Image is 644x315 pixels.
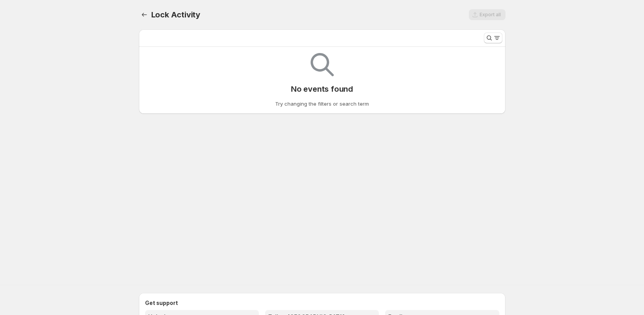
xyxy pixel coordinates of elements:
button: Back [139,9,150,20]
button: Search and filter results [484,33,502,43]
p: No events found [291,84,353,94]
p: Try changing the filters or search term [275,100,369,108]
h2: Get support [145,299,499,307]
img: Empty search results [311,53,334,76]
span: Lock Activity [151,10,200,19]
